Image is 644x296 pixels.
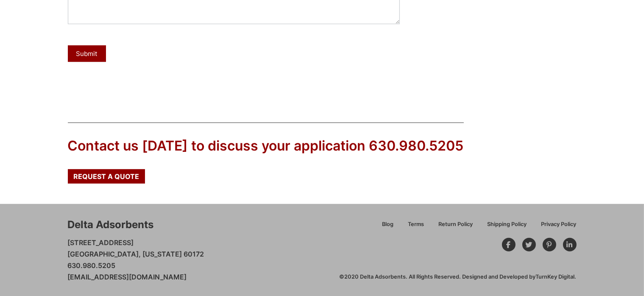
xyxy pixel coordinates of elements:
span: Privacy Policy [541,222,577,227]
span: Blog [382,222,394,227]
a: Terms [401,220,432,235]
a: Request a Quote [68,169,145,184]
a: Blog [375,220,401,235]
a: Shipping Policy [480,220,534,235]
span: Shipping Policy [488,222,527,227]
div: Contact us [DATE] to discuss your application 630.980.5205 [68,137,464,156]
a: TurnKey Digital [536,274,575,280]
div: Delta Adsorbents [68,218,154,232]
span: Return Policy [439,222,473,227]
p: [STREET_ADDRESS] [GEOGRAPHIC_DATA], [US_STATE] 60172 630.980.5205 [68,237,204,283]
a: Privacy Policy [534,220,577,235]
button: Submit [68,45,106,62]
div: ©2020 Delta Adsorbents. All Rights Reserved. Designed and Developed by . [340,273,577,281]
span: Terms [408,222,424,227]
a: [EMAIL_ADDRESS][DOMAIN_NAME] [68,273,187,281]
a: Return Policy [432,220,480,235]
span: Request a Quote [73,173,139,180]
